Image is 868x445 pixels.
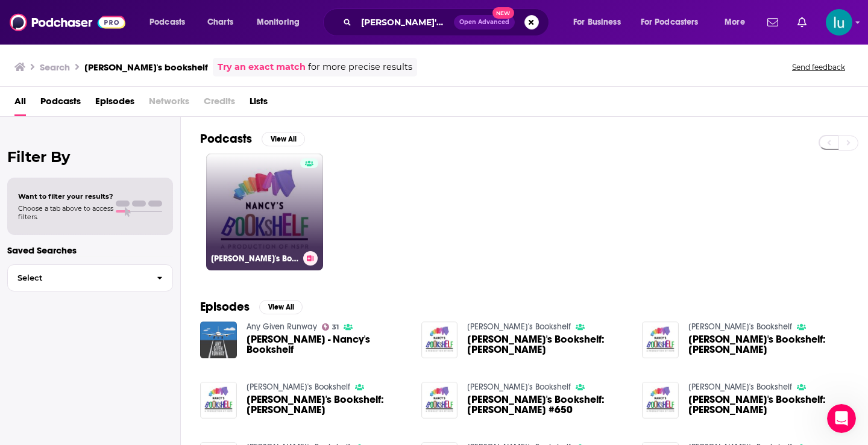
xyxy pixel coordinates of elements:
[641,14,699,31] span: For Podcasters
[826,9,852,36] button: Show profile menu
[688,382,792,392] a: Nancy's Bookshelf
[716,13,760,32] button: open menu
[200,13,241,32] a: Charts
[40,61,70,73] h3: Search
[421,382,458,419] img: Nancy's Bookshelf: Raymond McDonald #650
[308,60,412,74] span: for more precise results
[250,92,268,116] a: Lists
[332,325,339,330] span: 31
[725,14,745,31] span: More
[688,322,792,332] a: Nancy's Bookshelf
[688,334,849,355] span: [PERSON_NAME]'s Bookshelf: [PERSON_NAME]
[247,382,350,392] a: Nancy's Bookshelf
[211,254,298,264] h3: [PERSON_NAME]'s Bookshelf
[688,334,849,355] a: Nancy's Bookshelf: Echo Heron
[247,394,407,415] a: Nancy's Bookshelf: Carl Ochsner
[247,334,407,355] span: [PERSON_NAME] - Nancy's Bookshelf
[207,14,233,31] span: Charts
[322,323,339,331] a: 31
[421,322,458,358] img: Nancy's Bookshelf: Marianne Aleck
[459,19,509,25] span: Open Advanced
[84,61,208,73] h3: [PERSON_NAME]'s bookshelf
[633,13,716,32] button: open menu
[149,92,189,116] span: Networks
[40,92,81,116] a: Podcasts
[573,14,621,31] span: For Business
[14,92,26,116] a: All
[218,60,306,74] a: Try an exact match
[763,12,783,33] a: Show notifications dropdown
[200,299,250,314] h2: Episodes
[18,192,113,201] span: Want to filter your results?
[247,394,407,415] span: [PERSON_NAME]'s Bookshelf: [PERSON_NAME]
[467,334,627,355] a: Nancy's Bookshelf: Marianne Aleck
[467,334,627,355] span: [PERSON_NAME]'s Bookshelf: [PERSON_NAME]
[793,12,811,33] a: Show notifications dropdown
[200,382,237,419] img: Nancy's Bookshelf: Carl Ochsner
[259,300,303,314] button: View All
[200,322,237,358] img: Nancy Wiegman - Nancy's Bookshelf
[454,15,515,30] button: Open AdvancedNew
[200,299,303,314] a: EpisodesView All
[492,7,514,19] span: New
[688,394,849,415] a: Nancy's Bookshelf: Michael Tonetti
[18,204,113,221] span: Choose a tab above to access filters.
[10,11,125,34] img: Podchaser - Follow, Share and Rate Podcasts
[206,154,323,270] a: [PERSON_NAME]'s Bookshelf
[8,274,147,282] span: Select
[262,132,305,146] button: View All
[7,244,173,256] p: Saved Searches
[200,131,305,146] a: PodcastsView All
[827,404,856,433] iframe: Intercom live chat
[257,14,300,31] span: Monitoring
[467,394,627,415] a: Nancy's Bookshelf: Raymond McDonald #650
[7,264,173,291] button: Select
[467,394,627,415] span: [PERSON_NAME]'s Bookshelf: [PERSON_NAME] #650
[688,394,849,415] span: [PERSON_NAME]'s Bookshelf: [PERSON_NAME]
[642,382,679,419] img: Nancy's Bookshelf: Michael Tonetti
[826,9,852,36] span: Logged in as lusodano
[7,148,173,166] h2: Filter By
[356,13,454,32] input: Search podcasts, credits, & more...
[200,131,252,146] h2: Podcasts
[248,13,315,32] button: open menu
[467,382,571,392] a: Nancy's Bookshelf
[826,9,852,36] img: User Profile
[642,322,679,358] img: Nancy's Bookshelf: Echo Heron
[467,322,571,332] a: Nancy's Bookshelf
[565,13,636,32] button: open menu
[247,322,317,332] a: Any Given Runway
[788,62,849,72] button: Send feedback
[149,14,185,31] span: Podcasts
[204,92,235,116] span: Credits
[247,334,407,355] a: Nancy Wiegman - Nancy's Bookshelf
[335,8,561,36] div: Search podcasts, credits, & more...
[141,13,201,32] button: open menu
[95,92,134,116] a: Episodes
